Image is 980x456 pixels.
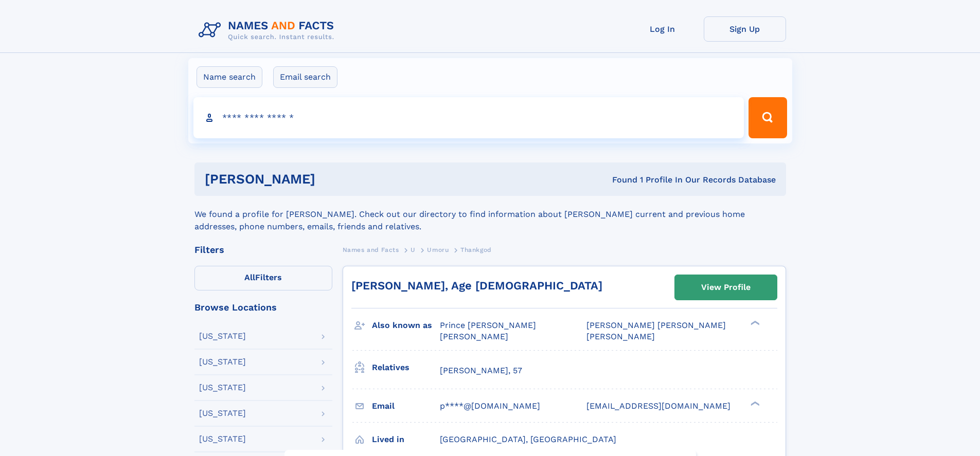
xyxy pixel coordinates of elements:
[205,173,464,186] h1: [PERSON_NAME]
[194,245,332,254] div: Filters
[440,320,536,330] span: Prince [PERSON_NAME]
[194,16,343,44] img: Logo Names and Facts
[199,332,246,340] div: [US_STATE]
[372,431,440,448] h3: Lived in
[675,275,777,300] a: View Profile
[748,400,760,407] div: ❯
[194,303,332,312] div: Browse Locations
[351,279,602,292] a: [PERSON_NAME], Age [DEMOGRAPHIC_DATA]
[427,243,449,256] a: Umoru
[199,409,246,417] div: [US_STATE]
[244,272,255,282] span: All
[586,320,726,330] span: [PERSON_NAME] [PERSON_NAME]
[440,365,522,376] a: [PERSON_NAME], 57
[586,401,730,411] span: [EMAIL_ADDRESS][DOMAIN_NAME]
[748,320,760,326] div: ❯
[749,97,787,138] button: Search Button
[704,16,786,42] a: Sign Up
[440,434,616,444] span: [GEOGRAPHIC_DATA], [GEOGRAPHIC_DATA]
[586,332,655,341] span: [PERSON_NAME]
[372,397,440,415] h3: Email
[411,243,416,256] a: U
[701,276,751,299] div: View Profile
[199,384,246,392] div: [US_STATE]
[427,246,449,253] span: Umoru
[372,317,440,334] h3: Also known as
[621,16,704,42] a: Log In
[343,243,399,256] a: Names and Facts
[411,246,416,253] span: U
[199,358,246,366] div: [US_STATE]
[273,66,337,88] label: Email search
[460,246,492,253] span: Thankgod
[199,435,246,443] div: [US_STATE]
[464,174,776,186] div: Found 1 Profile In Our Records Database
[440,332,508,341] span: [PERSON_NAME]
[194,266,332,290] label: Filters
[194,196,786,233] div: We found a profile for [PERSON_NAME]. Check out our directory to find information about [PERSON_N...
[193,97,744,138] input: search input
[372,359,440,376] h3: Relatives
[197,66,262,88] label: Name search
